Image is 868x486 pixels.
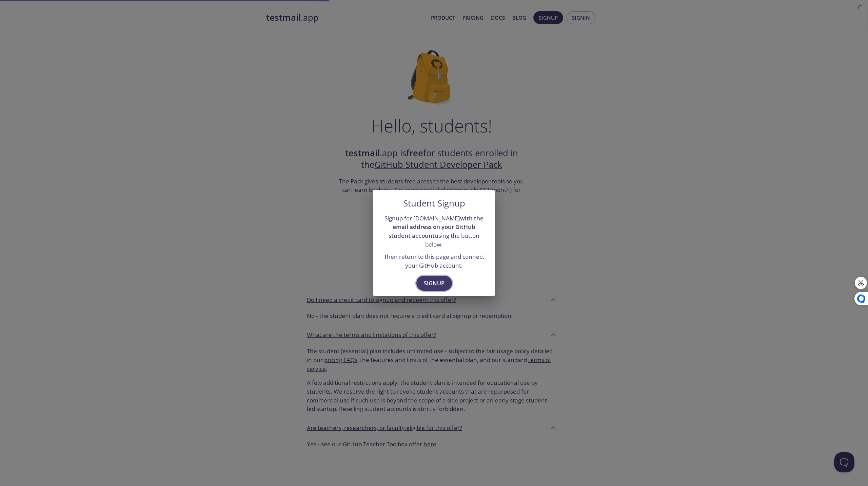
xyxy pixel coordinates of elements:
[424,278,445,288] span: Signup
[403,198,465,209] h5: Student Signup
[416,276,452,291] button: Signup
[381,252,487,270] p: Then return to this page and connect your GitHub account.
[389,214,484,239] strong: with the email address on your GitHub student account
[381,214,487,249] p: Signup for [DOMAIN_NAME] using the button below.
